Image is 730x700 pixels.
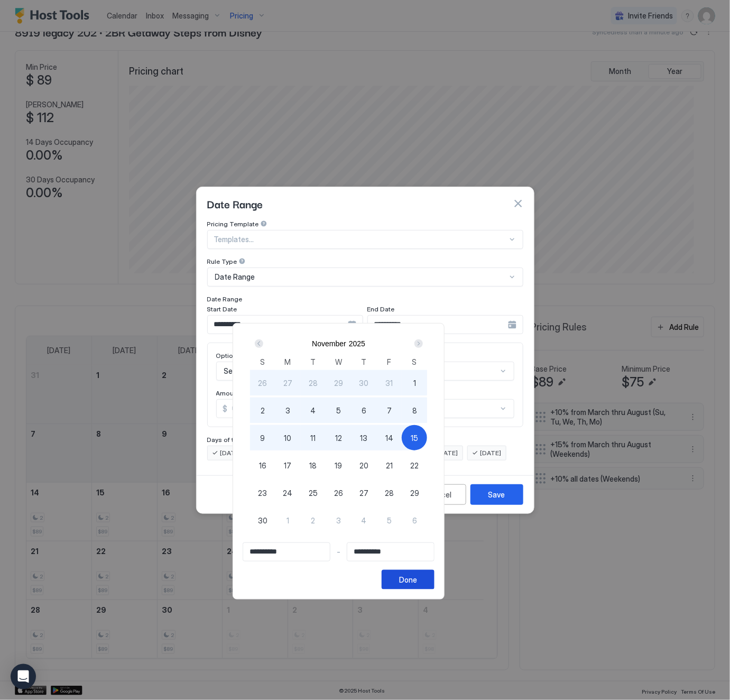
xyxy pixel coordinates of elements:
[326,508,352,533] button: 3
[311,356,316,367] span: T
[283,377,292,389] span: 27
[359,377,368,389] span: 30
[301,508,326,533] button: 2
[351,370,376,395] button: 30
[402,453,427,478] button: 22
[285,405,290,416] span: 3
[351,398,376,423] button: 6
[275,453,301,478] button: 17
[311,515,316,526] span: 2
[402,370,427,395] button: 1
[301,425,326,450] button: 11
[243,543,330,561] input: Input Field
[402,508,427,533] button: 6
[387,356,391,367] span: F
[347,543,434,561] input: Input Field
[312,339,346,348] button: November
[402,480,427,505] button: 29
[382,570,435,590] button: Done
[399,574,417,585] div: Done
[387,515,392,526] span: 5
[412,356,417,367] span: S
[336,405,341,416] span: 5
[301,480,326,505] button: 25
[285,356,291,367] span: M
[385,377,393,389] span: 31
[335,460,343,471] span: 19
[337,547,340,557] span: -
[275,425,301,450] button: 10
[349,339,365,348] button: 2025
[413,377,416,389] span: 1
[402,425,427,450] button: 15
[334,377,343,389] span: 29
[326,398,352,423] button: 5
[253,337,267,350] button: Prev
[376,480,402,505] button: 28
[310,460,317,471] span: 18
[250,425,275,450] button: 9
[387,405,392,416] span: 7
[301,398,326,423] button: 4
[376,425,402,450] button: 14
[335,356,342,367] span: W
[410,460,419,471] span: 22
[250,453,275,478] button: 16
[362,405,366,416] span: 6
[326,453,352,478] button: 19
[309,487,318,499] span: 25
[361,356,366,367] span: T
[386,460,393,471] span: 21
[284,432,292,444] span: 10
[326,370,352,395] button: 29
[311,405,316,416] span: 4
[311,432,316,444] span: 11
[411,432,418,444] span: 15
[275,398,301,423] button: 3
[258,377,267,389] span: 26
[260,356,265,367] span: S
[275,508,301,533] button: 1
[335,432,342,444] span: 12
[275,370,301,395] button: 27
[351,508,376,533] button: 4
[250,480,275,505] button: 23
[258,487,267,499] span: 23
[351,480,376,505] button: 27
[250,370,275,395] button: 26
[326,480,352,505] button: 26
[402,398,427,423] button: 8
[301,370,326,395] button: 28
[283,487,293,499] span: 24
[258,515,267,526] span: 30
[11,664,36,689] div: Open Intercom Messenger
[376,453,402,478] button: 21
[351,425,376,450] button: 13
[309,377,318,389] span: 28
[336,515,341,526] span: 3
[260,432,265,444] span: 9
[376,398,402,423] button: 7
[334,487,343,499] span: 26
[359,460,368,471] span: 20
[250,508,275,533] button: 30
[351,453,376,478] button: 20
[411,337,425,350] button: Next
[261,405,265,416] span: 2
[259,460,266,471] span: 16
[385,432,393,444] span: 14
[412,405,417,416] span: 8
[361,515,366,526] span: 4
[287,515,289,526] span: 1
[412,515,417,526] span: 6
[359,487,368,499] span: 27
[376,370,402,395] button: 31
[284,460,292,471] span: 17
[250,398,275,423] button: 2
[410,487,419,499] span: 29
[376,508,402,533] button: 5
[326,425,352,450] button: 12
[385,487,394,499] span: 28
